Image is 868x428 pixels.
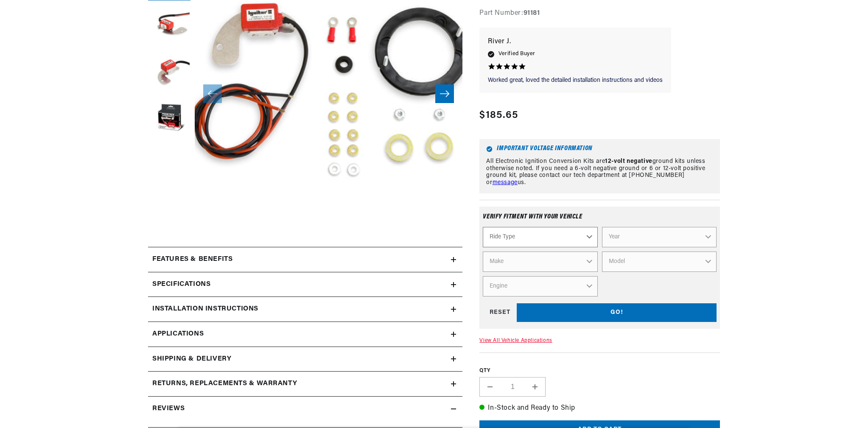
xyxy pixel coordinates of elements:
[152,254,232,265] h2: Features & Benefits
[148,272,462,297] summary: Specifications
[152,329,204,340] span: Applications
[488,36,663,48] p: River J.
[524,10,540,17] strong: 91181
[602,227,717,247] select: Year
[148,347,462,372] summary: Shipping & Delivery
[479,338,552,343] a: View All Vehicle Applications
[148,5,190,47] button: Load image 2 in gallery view
[493,179,518,186] a: message
[479,403,720,414] p: In-Stock and Ready to Ship
[435,84,454,103] button: Slide right
[148,397,462,421] summary: Reviews
[498,49,535,59] span: Verified Buyer
[479,367,720,375] label: QTY
[483,252,597,272] select: Make
[486,146,713,152] h6: Important Voltage Information
[148,98,190,140] button: Load image 4 in gallery view
[479,108,518,123] span: $185.65
[488,76,663,85] p: Worked great, loved the detailed installation instructions and videos
[152,279,210,290] h2: Specifications
[479,8,720,19] div: Part Number:
[152,403,185,414] h2: Reviews
[483,276,597,297] select: Engine
[148,51,190,94] button: Load image 3 in gallery view
[486,158,713,187] p: All Electronic Ignition Conversion Kits are ground kits unless otherwise noted. If you need a 6-v...
[152,354,231,365] h2: Shipping & Delivery
[148,247,462,272] summary: Features & Benefits
[148,372,462,396] summary: Returns, Replacements & Warranty
[605,158,652,165] strong: 12-volt negative
[148,322,462,347] a: Applications
[483,213,717,227] div: Verify fitment with your vehicle
[152,378,297,389] h2: Returns, Replacements & Warranty
[483,227,597,247] select: Ride Type
[152,304,258,315] h2: Installation instructions
[203,84,222,103] button: Slide left
[602,252,717,272] select: Model
[148,297,462,322] summary: Installation instructions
